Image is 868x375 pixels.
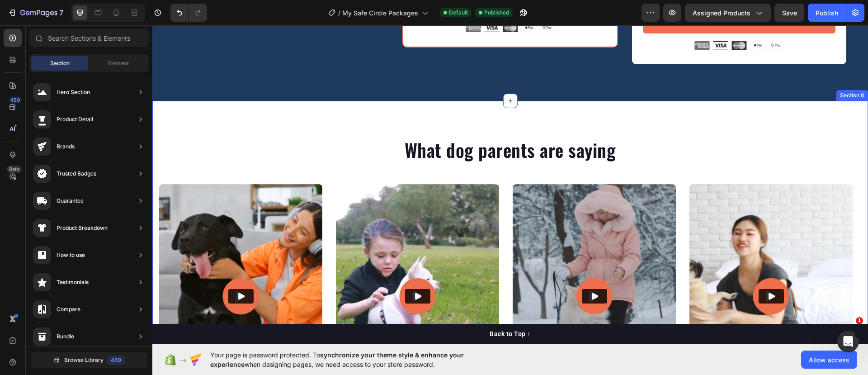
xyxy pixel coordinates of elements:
iframe: Design area [152,25,868,344]
div: Beta [7,166,22,173]
span: Save [782,9,797,17]
div: Product Detail [57,115,93,124]
div: Section 6 [686,66,714,74]
span: Published [484,9,509,17]
div: Compare [57,305,80,314]
img: 495611768014373769-f1ef80b6-5899-4fba-b7e6-8f20662d1820.png [542,15,631,24]
h2: What dog parents are saying [7,112,709,137]
span: Assigned Products [693,8,750,18]
button: 7 [4,4,67,22]
button: Save [774,4,804,22]
div: Back to Top ↑ [337,304,378,313]
span: Allow access [809,355,849,365]
div: Guarantee [57,196,84,205]
div: 450 [9,96,22,104]
span: Section [50,59,70,67]
button: Browse Library450 [31,352,147,368]
input: Search Sections & Elements [29,29,149,47]
span: Element [108,59,129,67]
button: Play [76,264,101,278]
div: How to use [57,251,85,260]
div: Brands [57,142,75,151]
div: Hero Section [57,88,90,97]
span: Your page is password protected. To when designing pages, we need access to your store password. [210,350,499,369]
span: 1 [856,317,863,324]
div: Bundle [57,332,74,341]
span: / [338,8,340,18]
span: synchronize your theme style & enhance your experience [210,351,464,368]
button: Play [606,264,632,278]
span: Default [449,9,468,17]
button: Assigned Products [685,4,771,22]
div: Trusted Badges [57,169,96,178]
div: Product Breakdown [57,223,108,233]
div: Undo/Redo [170,4,207,22]
span: My Safe Circle Packages [342,8,418,18]
iframe: Intercom live chat [837,331,859,352]
button: Publish [808,4,846,22]
div: 450 [107,356,125,365]
p: 7 [59,7,63,18]
div: Publish [816,8,838,18]
button: Allow access [801,351,857,369]
div: Testimonials [57,278,89,287]
button: Play [253,264,278,278]
button: Play [429,264,455,278]
span: Browse Library [64,356,104,364]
